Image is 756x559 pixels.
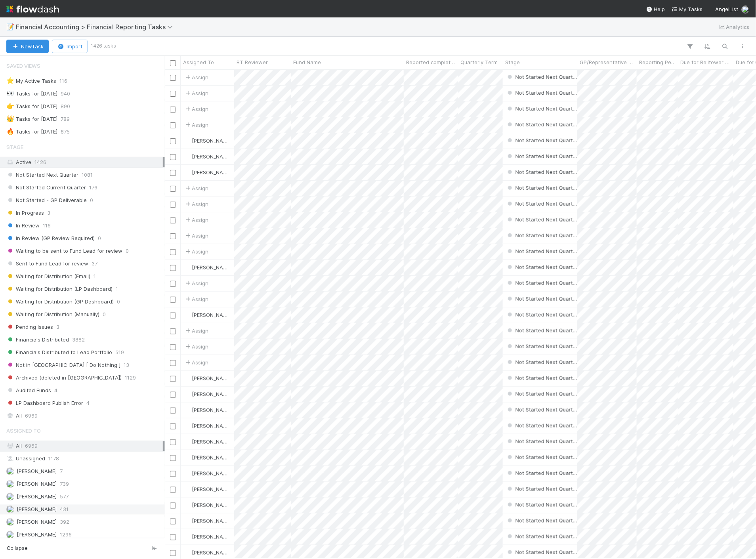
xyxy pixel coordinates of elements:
input: Toggle All Rows Selected [170,60,176,66]
img: avatar_e5ec2f5b-afc7-4357-8cf1-2139873d70b1.png [6,518,14,526]
span: 6969 [25,443,38,449]
div: Not Started Next Quarter [506,406,577,414]
span: Reported completed by [406,58,456,66]
span: [PERSON_NAME] [192,518,232,524]
img: avatar_fee1282a-8af6-4c79-b7c7-bf2cfad99775.png [6,480,14,488]
span: Assign [184,89,208,97]
span: 3 [47,208,50,218]
img: avatar_8d06466b-a936-4205-8f52-b0cc03e2a179.png [184,470,191,477]
span: Reporting Period [639,58,676,66]
input: Toggle Row Selected [170,75,176,81]
div: [PERSON_NAME] [184,263,230,271]
small: 1426 tasks [91,42,116,50]
input: Toggle Row Selected [170,424,176,429]
span: 0 [103,309,106,319]
span: [PERSON_NAME] [17,494,57,500]
div: All [6,411,163,421]
img: avatar_705f3a58-2659-4f93-91ad-7a5be837418b.png [6,531,14,539]
div: Not Started Next Quarter [506,263,577,271]
input: Toggle Row Selected [170,408,176,414]
span: 4 [86,398,90,408]
div: Not Started Next Quarter [506,469,577,477]
div: Not Started Next Quarter [506,89,577,97]
img: avatar_8d06466b-a936-4205-8f52-b0cc03e2a179.png [184,264,191,271]
span: Assign [184,73,208,81]
input: Toggle Row Selected [170,534,176,540]
div: Not Started Next Quarter [506,168,577,176]
span: [PERSON_NAME] [192,486,232,492]
span: [PERSON_NAME] [192,454,232,461]
div: All [6,441,163,451]
div: [PERSON_NAME] [184,311,230,319]
input: Toggle Row Selected [170,170,176,176]
span: Assigned To [6,423,41,439]
input: Toggle Row Selected [170,249,176,255]
span: Sent to Fund Lead for review [6,259,88,269]
span: 1 [116,284,118,294]
span: 1 [94,271,96,281]
div: Not Started Next Quarter [506,485,577,493]
span: Assign [184,216,208,224]
span: 116 [59,76,67,86]
span: Not Started Next Quarter [506,311,578,318]
a: My Tasks [672,5,703,13]
div: Tasks for [DATE] [6,89,57,99]
span: 519 [115,347,124,357]
span: [PERSON_NAME] [192,137,232,144]
div: Assign [184,343,208,351]
span: [PERSON_NAME] [192,169,232,176]
span: [PERSON_NAME] [192,423,232,429]
span: [PERSON_NAME] [192,502,232,508]
span: GP/Representative wants to review [580,58,635,66]
span: In Review (GP Review Required) [6,233,95,243]
div: Not Started Next Quarter [506,152,577,160]
input: Toggle Row Selected [170,281,176,287]
span: Not Started Next Quarter [506,502,578,508]
div: Help [646,5,665,13]
span: Not Started Next Quarter [506,486,578,492]
span: [PERSON_NAME] [192,470,232,477]
img: avatar_030f5503-c087-43c2-95d1-dd8963b2926c.png [6,493,14,501]
span: Not Started Next Quarter [506,74,578,80]
div: Not Started Next Quarter [506,437,577,445]
span: [PERSON_NAME] [192,153,232,160]
span: Not Started Next Quarter [506,517,578,524]
div: Assign [184,121,208,129]
input: Toggle Row Selected [170,550,176,556]
input: Toggle Row Selected [170,297,176,303]
span: Waiting for Distribution (LP Dashboard) [6,284,113,294]
span: [PERSON_NAME] [17,532,57,538]
span: 0 [126,246,129,256]
span: 875 [61,127,70,137]
span: Not Started Next Quarter [506,200,578,207]
span: Archived (deleted in [GEOGRAPHIC_DATA]) [6,373,122,383]
div: Not Started Next Quarter [506,326,577,334]
span: Not Started Next Quarter [6,170,78,180]
input: Toggle Row Selected [170,360,176,366]
span: Assign [184,200,208,208]
span: Waiting for Distribution (Manually) [6,309,99,319]
button: Import [52,40,88,53]
span: Not Started Current Quarter [6,183,86,193]
span: Not Started Next Quarter [506,391,578,397]
span: LP Dashboard Publish Error [6,398,83,408]
div: [PERSON_NAME] [184,485,230,493]
div: Not Started Next Quarter [506,231,577,239]
div: Not Started Next Quarter [506,105,577,113]
span: Waiting for Distribution (Email) [6,271,90,281]
div: Not Started Next Quarter [506,311,577,319]
div: Assign [184,184,208,192]
img: avatar_17610dbf-fae2-46fa-90b6-017e9223b3c9.png [6,467,14,475]
div: Tasks for [DATE] [6,101,57,111]
span: 0 [98,233,101,243]
span: Not Started Next Quarter [506,216,578,223]
span: 116 [43,221,51,231]
div: [PERSON_NAME] [184,422,230,430]
span: 789 [61,114,70,124]
input: Toggle Row Selected [170,202,176,208]
div: Not Started Next Quarter [506,216,577,223]
span: Saved Views [6,58,40,74]
div: Unassigned [6,454,163,464]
